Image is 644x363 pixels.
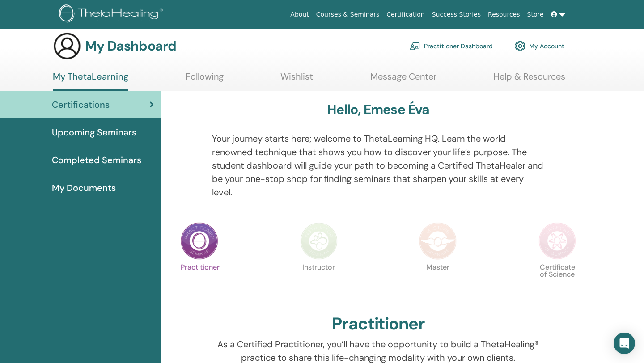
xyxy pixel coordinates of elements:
a: Wishlist [280,71,313,89]
img: Instructor [300,222,338,260]
a: Success Stories [428,6,484,23]
p: Master [419,264,457,301]
img: logo.png [59,4,166,25]
a: My Account [515,36,564,56]
a: Courses & Seminars [313,6,383,23]
a: Message Center [370,71,436,89]
span: Upcoming Seminars [52,126,136,139]
a: Certification [383,6,428,23]
a: Store [524,6,547,23]
img: generic-user-icon.jpg [53,32,81,60]
a: My ThetaLearning [53,71,128,91]
a: About [287,6,312,23]
h2: Practitioner [332,314,425,334]
a: Resources [484,6,524,23]
div: Open Intercom Messenger [614,333,635,354]
a: Practitioner Dashboard [410,36,493,56]
a: Help & Resources [493,71,565,89]
span: My Documents [52,181,116,194]
p: Certificate of Science [538,264,576,301]
h3: Hello, Emese Éva [327,101,429,118]
img: Certificate of Science [538,222,576,260]
span: Completed Seminars [52,153,141,167]
a: Following [186,71,224,89]
p: Your journey starts here; welcome to ThetaLearning HQ. Learn the world-renowned technique that sh... [212,132,545,199]
span: Certifications [52,98,110,111]
img: cog.svg [515,38,525,54]
h3: My Dashboard [85,38,176,54]
p: Instructor [300,264,338,301]
img: chalkboard-teacher.svg [410,42,420,50]
p: Practitioner [181,264,218,301]
img: Master [419,222,457,260]
img: Practitioner [181,222,218,260]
